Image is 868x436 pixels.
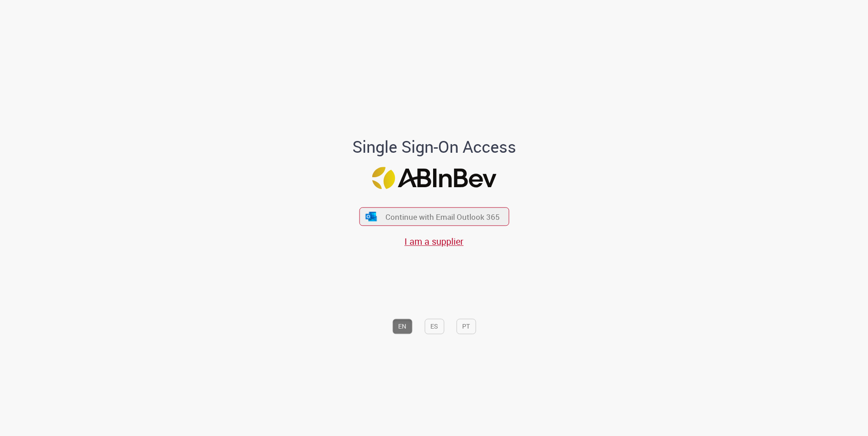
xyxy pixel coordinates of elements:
img: ícone Azure/Microsoft 360 [365,212,378,221]
button: EN [392,319,412,334]
button: ES [424,319,444,334]
button: PT [456,319,476,334]
a: I am a supplier [404,236,464,248]
h1: Single Sign-On Access [308,138,560,156]
span: Continue with Email Outlook 365 [385,212,500,222]
button: ícone Azure/Microsoft 360 Continue with Email Outlook 365 [359,207,509,226]
img: Logo ABInBev [372,167,496,189]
